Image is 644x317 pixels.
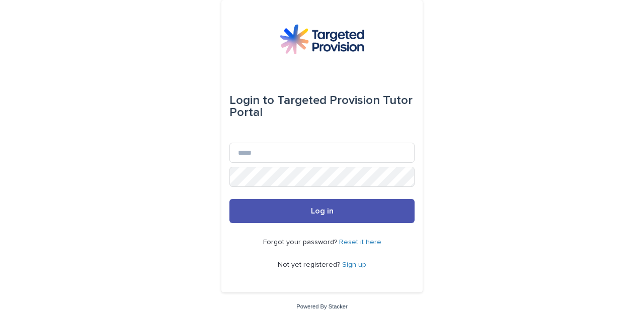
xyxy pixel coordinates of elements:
[311,207,334,215] span: Log in
[296,303,347,309] a: Powered By Stacker
[342,261,366,268] a: Sign up
[263,239,339,246] span: Forgot your password?
[278,261,342,268] span: Not yet registered?
[229,199,415,223] button: Log in
[339,239,381,246] a: Reset it here
[229,86,415,127] div: Targeted Provision Tutor Portal
[229,94,274,107] span: Login to
[280,24,364,54] img: M5nRWzHhSzIhMunXDL62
